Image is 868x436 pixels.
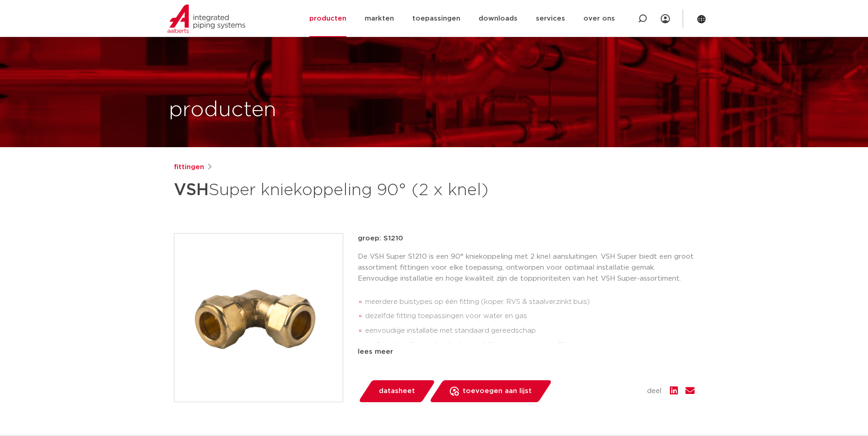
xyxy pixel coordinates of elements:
a: fittingen [174,162,204,173]
p: groep: S1210 [358,233,695,244]
h1: Super kniekoppeling 90° (2 x knel) [174,176,518,204]
span: datasheet [379,384,415,399]
span: deel: [647,386,663,397]
span: toevoegen aan lijst [463,384,532,399]
img: Product Image for VSH Super kniekoppeling 90° (2 x knel) [174,234,343,402]
h1: producten [169,96,276,125]
li: meerdere buistypes op één fitting (koper, RVS & staalverzinkt buis) [365,295,695,309]
li: dezelfde fitting toepassingen voor water en gas [365,309,695,324]
li: eenvoudige installatie met standaard gereedschap [365,324,695,338]
strong: VSH [174,182,209,198]
p: De VSH Super S1210 is een 90° kniekoppeling met 2 knel aansluitingen. VSH Super biedt een groot a... [358,251,695,284]
a: datasheet [358,380,436,402]
div: lees meer [358,346,695,357]
li: snelle verbindingstechnologie waarbij her-montage mogelijk is [365,338,695,353]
